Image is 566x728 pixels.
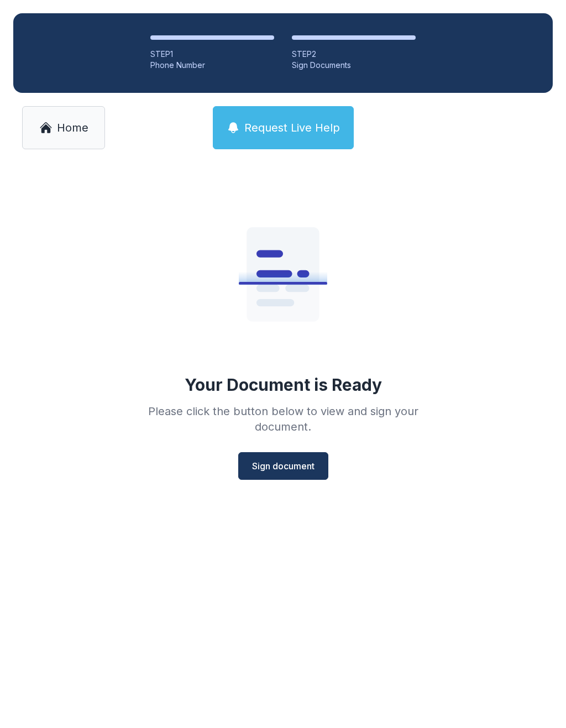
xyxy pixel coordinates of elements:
div: Please click the button below to view and sign your document. [124,404,442,434]
div: Phone Number [150,60,274,71]
span: Home [57,120,88,135]
span: Sign document [252,459,315,473]
span: Request Live Help [244,120,340,135]
div: Sign Documents [292,60,416,71]
div: STEP 2 [292,49,416,60]
div: STEP 1 [150,49,274,60]
div: Your Document is Ready [185,375,382,395]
